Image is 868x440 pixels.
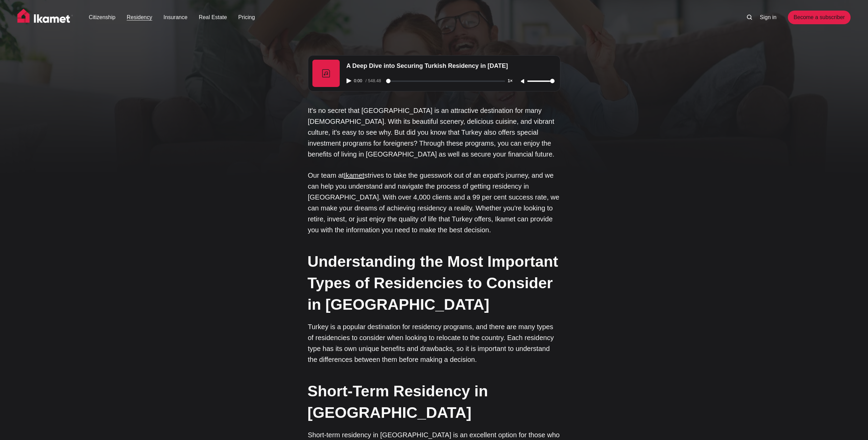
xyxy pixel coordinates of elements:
span: 0:00 [353,79,366,83]
a: Sign in [760,13,777,21]
div: / [366,79,385,83]
button: Adjust playback speed [506,79,519,83]
a: Ikamet [344,172,364,179]
span: 548.48 [367,78,382,83]
button: Unmute [519,79,527,84]
a: Real Estate [199,13,227,21]
a: Become a subscriber [788,11,851,24]
p: Our team at strives to take the guesswork out of an expat's journey, and we can help you understa... [308,170,560,235]
h2: Understanding the Most Important Types of Residencies to Consider in [GEOGRAPHIC_DATA] [308,251,560,315]
p: It's no secret that [GEOGRAPHIC_DATA] is an attractive destination for many [DEMOGRAPHIC_DATA]. W... [308,105,560,160]
a: Residency [127,13,152,21]
img: Ikamet home [17,9,73,26]
div: A Deep Dive into Securing Turkish Residency in [DATE] [342,60,559,72]
button: Play audio [347,78,353,83]
a: Citizenship [89,13,115,21]
h2: Short-Term Residency in [GEOGRAPHIC_DATA] [308,380,560,423]
a: Insurance [163,13,187,21]
p: Turkey is a popular destination for residency programs, and there are many types of residencies t... [308,321,560,365]
a: Pricing [238,13,255,21]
